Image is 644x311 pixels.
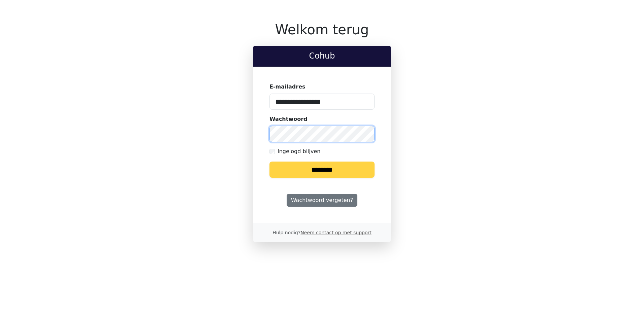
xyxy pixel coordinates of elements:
[269,115,308,123] label: Wachtwoord
[300,230,371,235] a: Neem contact op met support
[278,147,320,155] label: Ingelogd blijven
[269,83,305,91] label: E-mailadres
[253,22,391,38] h1: Welkom terug
[272,230,372,235] small: Hulp nodig?
[287,194,357,207] a: Wachtwoord vergeten?
[259,51,385,61] h2: Cohub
